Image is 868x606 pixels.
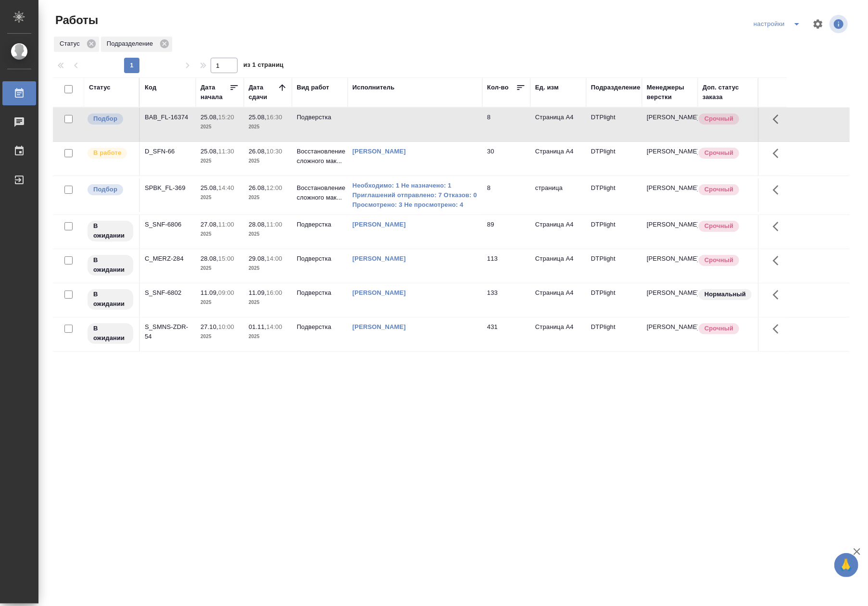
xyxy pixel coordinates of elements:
div: Подразделение [101,37,172,52]
p: Нормальный [704,290,746,299]
p: 25.08, [201,114,218,121]
td: Страница А4 [530,108,586,141]
p: 25.08, [201,148,218,155]
div: Статус [54,37,99,52]
p: 27.08, [201,221,218,228]
a: [PERSON_NAME] [352,289,406,296]
p: Подразделение [107,39,156,49]
p: 2025 [201,122,239,132]
button: Здесь прячутся важные кнопки [767,249,790,272]
td: 8 [482,108,530,141]
td: DTPlight [586,178,642,212]
p: Срочный [704,324,733,333]
div: Исполнитель назначен, приступать к работе пока рано [87,254,134,277]
div: Доп. статус заказа [703,83,753,102]
p: 2025 [249,229,287,239]
td: Страница А4 [530,317,586,351]
div: Статус [89,83,111,92]
p: 10:00 [218,323,234,330]
div: S_SNF-6806 [145,220,191,229]
p: В ожидании [93,324,127,343]
p: 01.11, [249,323,266,330]
div: Исполнитель назначен, приступать к работе пока рано [87,288,134,311]
p: Подверстка [297,254,343,264]
p: В работе [93,148,121,158]
button: Здесь прячутся важные кнопки [767,142,790,165]
p: 2025 [249,332,287,341]
button: Здесь прячутся важные кнопки [767,108,790,131]
div: Исполнитель выполняет работу [87,147,134,160]
p: Срочный [704,255,733,265]
td: 30 [482,142,530,176]
p: 11.09, [201,289,218,296]
td: Страница А4 [530,142,586,176]
div: Вид работ [297,83,329,92]
span: 🙏 [838,555,855,575]
p: 11:30 [218,148,234,155]
p: [PERSON_NAME] [647,288,693,298]
p: 15:20 [218,114,234,121]
p: 2025 [249,264,287,273]
span: из 1 страниц [243,59,284,73]
span: Настроить таблицу [806,13,830,36]
p: 10:30 [266,148,282,155]
button: Здесь прячутся важные кнопки [767,317,790,341]
td: 431 [482,317,530,351]
td: DTPlight [586,249,642,283]
p: Срочный [704,221,733,231]
p: 28.08, [249,221,266,228]
div: Ед. изм [535,83,559,92]
p: [PERSON_NAME] [647,183,693,193]
div: S_SMNS-ZDR-54 [145,322,191,341]
p: 2025 [201,229,239,239]
div: D_SFN-66 [145,147,191,156]
p: Статус [60,39,83,49]
button: Здесь прячутся важные кнопки [767,178,790,202]
p: Подбор [93,114,117,124]
p: [PERSON_NAME] [647,113,693,122]
td: Страница А4 [530,215,586,249]
p: 2025 [249,298,287,307]
td: DTPlight [586,215,642,249]
p: 2025 [249,156,287,166]
p: 2025 [249,122,287,132]
p: 16:30 [266,114,282,121]
td: DTPlight [586,142,642,176]
p: В ожидании [93,290,127,309]
a: [PERSON_NAME] [352,221,406,228]
p: 11:00 [266,221,282,228]
a: [PERSON_NAME] [352,148,406,155]
p: [PERSON_NAME] [647,220,693,229]
div: Менеджеры верстки [647,83,693,102]
div: split button [751,16,806,32]
a: Необходимо: 1 Не назначено: 1 Приглашений отправлено: 7 Отказов: 0 Просмотрено: 3 Не просмотрено: 4 [352,181,478,210]
div: Код [145,83,156,92]
p: 26.08, [249,184,266,191]
p: 26.08, [249,148,266,155]
td: Страница А4 [530,249,586,283]
td: страница [530,178,586,212]
p: 2025 [201,264,239,273]
p: 28.08, [201,255,218,262]
p: 14:40 [218,184,234,191]
div: Дата начала [201,83,229,102]
p: Подверстка [297,113,343,122]
div: Дата сдачи [249,83,277,102]
p: 12:00 [266,184,282,191]
div: Можно подбирать исполнителей [87,183,134,196]
p: 27.10, [201,323,218,330]
p: 14:00 [266,323,282,330]
a: [PERSON_NAME] [352,255,406,262]
p: Срочный [704,148,733,158]
span: Посмотреть информацию [830,15,850,33]
td: DTPlight [586,317,642,351]
button: Здесь прячутся важные кнопки [767,283,790,306]
td: DTPlight [586,108,642,141]
div: Кол-во [487,83,509,92]
p: 15:00 [218,255,234,262]
a: [PERSON_NAME] [352,323,406,330]
p: Восстановление сложного мак... [297,183,343,202]
td: 89 [482,215,530,249]
p: 11:00 [218,221,234,228]
p: 09:00 [218,289,234,296]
